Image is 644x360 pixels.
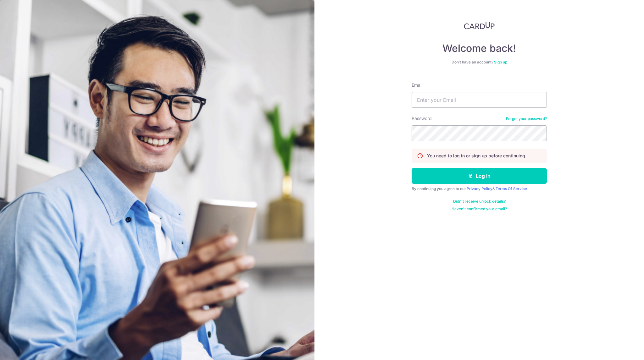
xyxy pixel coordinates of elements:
a: Terms Of Service [496,186,527,191]
input: Enter your Email [412,92,547,108]
a: Forgot your password? [506,116,547,121]
div: By continuing you agree to our & [412,186,547,191]
a: Privacy Policy [467,186,492,191]
div: Don’t have an account? [412,60,547,65]
a: Sign up [494,60,507,64]
button: Log in [412,168,547,184]
label: Email [412,82,422,88]
a: Haven't confirmed your email? [452,206,507,211]
a: Didn't receive unlock details? [453,199,506,204]
label: Password [412,115,432,122]
img: CardUp Logo [464,22,495,30]
h4: Welcome back! [412,42,547,55]
p: You need to log in or sign up before continuing. [427,153,526,159]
